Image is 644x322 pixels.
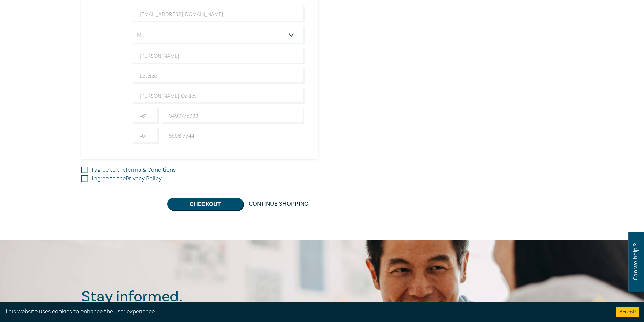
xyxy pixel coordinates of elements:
[126,175,162,182] a: Privacy Policy
[92,166,176,174] label: I agree to the
[632,236,639,288] span: Can we help ?
[133,128,159,144] input: +61
[133,68,305,84] input: Last Name*
[81,288,241,305] h2: Stay informed.
[133,6,305,22] input: Attendee Email*
[133,88,305,104] input: Company
[92,174,162,183] label: I agree to the
[5,307,606,316] div: This website uses cookies to enhance the user experience.
[162,108,305,124] input: Mobile*
[133,48,305,64] input: First Name*
[133,108,159,124] input: +61
[125,166,176,174] a: Terms & Conditions
[162,128,305,144] input: Phone
[616,307,639,317] button: Accept cookies
[167,198,243,210] button: Checkout
[243,198,314,210] a: Continue Shopping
